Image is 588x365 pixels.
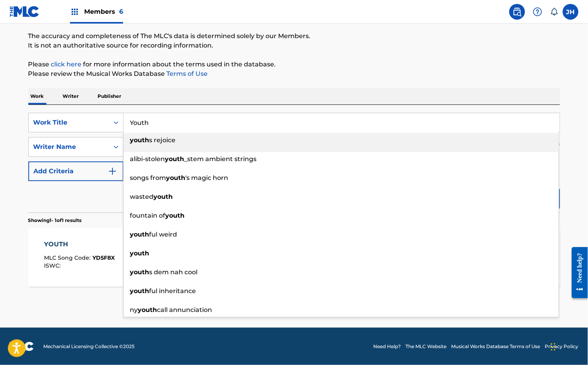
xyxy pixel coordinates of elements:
[130,193,154,200] span: wasted
[28,31,560,41] p: The accuracy and completeness of The MLC's data is determined solely by our Members.
[130,306,138,314] span: ny
[130,231,149,238] strong: youth
[130,212,166,219] span: fountain of
[130,136,149,144] strong: youth
[130,249,149,257] strong: youth
[509,4,525,20] a: Public Search
[28,69,560,79] p: Please review the Musical Works Database
[551,335,556,359] div: Drag
[149,231,177,238] span: ful weird
[44,240,115,249] div: YOUTH
[28,113,560,213] form: Search Form
[186,174,229,182] span: 's magic horn
[119,8,123,15] span: 6
[9,342,34,351] img: logo
[28,228,560,287] a: YOUTHMLC Song Code:YD5F8XISWC:Writers (3)[PERSON_NAME], [PERSON_NAME], [PERSON_NAME]Recording Art...
[566,241,588,304] iframe: Resource Center
[96,88,124,105] p: Publisher
[149,268,198,276] span: s dem nah cool
[138,306,157,314] strong: youth
[549,327,588,365] iframe: Chat Widget
[545,343,579,350] a: Privacy Policy
[154,193,173,200] strong: youth
[33,142,104,152] div: Writer Name
[530,4,546,20] div: Help
[130,268,149,276] strong: youth
[165,70,208,77] a: Terms of Use
[166,212,185,219] strong: youth
[28,41,560,50] p: It is not an authoritative source for recording information.
[130,174,166,182] span: songs from
[149,287,196,295] span: ful inheritance
[166,174,186,182] strong: youth
[157,306,212,314] span: call annunciation
[61,88,81,105] p: Writer
[451,343,540,350] a: Musical Works Database Terms of Use
[184,155,257,163] span: _stem ambient strings
[373,343,401,350] a: Need Help?
[43,343,135,350] span: Mechanical Licensing Collective © 2025
[533,7,542,17] img: help
[9,6,40,17] img: MLC Logo
[130,287,149,295] strong: youth
[28,217,82,224] p: Showing 1 - 1 of 1 results
[563,4,579,20] div: User Menu
[28,60,560,69] p: Please for more information about the terms used in the database.
[44,262,63,269] span: ISWC :
[149,136,176,144] span: s rejoice
[512,7,522,17] img: search
[28,88,46,105] p: Work
[51,61,82,68] a: click here
[84,7,123,16] span: Members
[550,8,558,16] div: Notifications
[70,7,79,17] img: Top Rightsholders
[165,155,184,163] strong: youth
[92,254,115,261] span: YD5F8X
[108,167,117,176] img: 9d2ae6d4665cec9f34b9.svg
[33,118,104,127] div: Work Title
[28,161,123,181] button: Add Criteria
[406,343,446,350] a: The MLC Website
[130,155,165,163] span: alibi-stolen
[44,254,92,261] span: MLC Song Code :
